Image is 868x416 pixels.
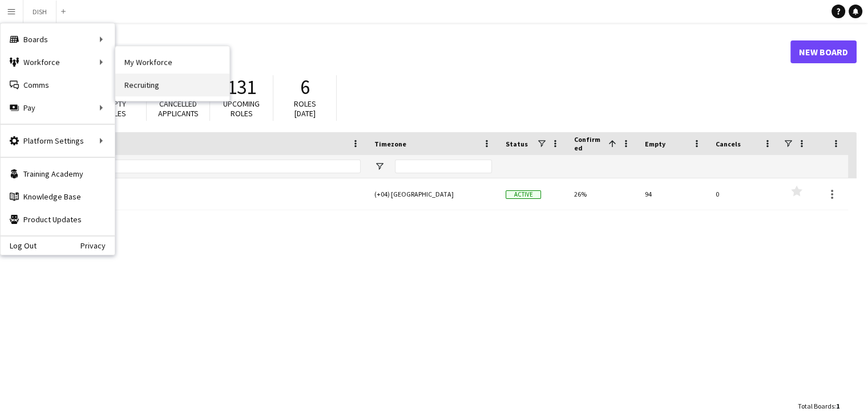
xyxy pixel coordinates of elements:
span: Empty [645,140,665,148]
div: Boards [1,28,115,51]
a: Training Academy [1,162,115,185]
a: Knowledge Base [1,185,115,208]
span: Timezone [374,140,406,148]
span: 1 [836,402,839,410]
div: (+04) [GEOGRAPHIC_DATA] [368,178,499,210]
a: Recruiting [115,74,229,96]
span: 6 [300,75,310,100]
span: Status [506,140,528,148]
a: DISH [27,178,361,210]
button: Open Filter Menu [374,161,385,172]
h1: Boards [20,43,790,60]
div: 0 [709,178,780,210]
span: 131 [227,75,256,100]
div: Platform Settings [1,129,115,152]
a: Log Out [1,241,37,250]
input: Timezone Filter Input [395,160,492,173]
a: Product Updates [1,208,115,231]
a: Comms [1,74,115,96]
div: Workforce [1,51,115,74]
button: DISH [23,1,56,23]
span: Active [506,190,541,199]
input: Board name Filter Input [47,160,361,173]
div: Pay [1,96,115,119]
a: New Board [790,40,857,63]
span: Upcoming roles [223,99,260,119]
div: 94 [638,178,709,210]
a: Privacy [80,241,115,250]
span: Roles [DATE] [294,99,316,119]
span: Total Boards [798,402,834,410]
span: Cancels [716,140,741,148]
div: 26% [567,178,638,210]
span: Cancelled applicants [158,99,199,119]
span: Confirmed [574,135,604,152]
a: My Workforce [115,51,229,74]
